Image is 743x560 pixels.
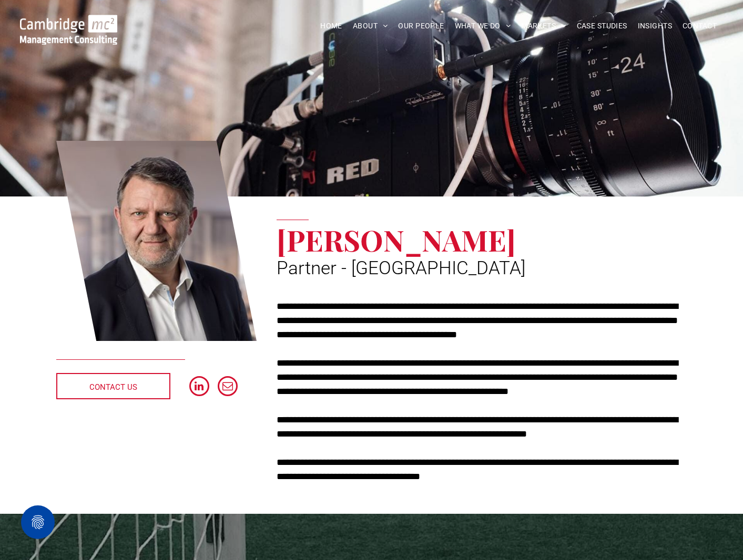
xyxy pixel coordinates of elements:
span: CONTACT US [89,374,137,400]
span: Partner - [GEOGRAPHIC_DATA] [277,257,525,279]
a: email [218,376,238,399]
span: [PERSON_NAME] [277,220,516,259]
a: MARKETS [516,18,571,34]
a: WHAT WE DO [450,18,516,34]
a: Jean-Pierre Vales | Partner - France | Cambridge Management Consulting [56,139,257,343]
a: HOME [315,18,348,34]
a: linkedin [189,376,209,399]
a: INSIGHTS [633,18,677,34]
a: Your Business Transformed | Cambridge Management Consulting [20,16,118,27]
a: CONTACT US [56,373,170,399]
a: OUR PEOPLE [393,18,449,34]
a: CASE STUDIES [572,18,633,34]
img: Go to Homepage [20,15,118,45]
a: CONTACT [677,18,722,34]
a: ABOUT [348,18,393,34]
